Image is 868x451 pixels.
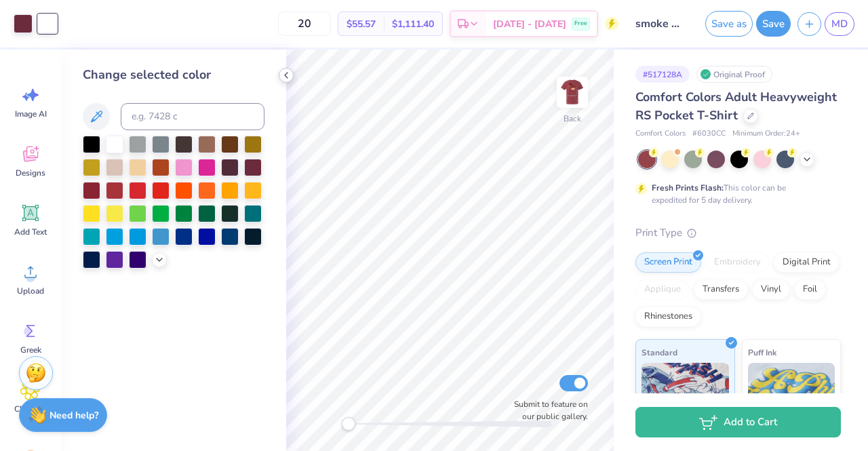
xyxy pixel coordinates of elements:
div: Back [564,113,581,125]
div: Applique [635,279,690,300]
button: Save as [705,11,753,37]
div: Foil [794,279,826,300]
div: # 517128A [635,66,690,83]
span: Designs [16,168,45,178]
input: e.g. 7428 c [121,103,264,130]
strong: Fresh Prints Flash: [652,182,724,193]
span: Greek [20,345,41,355]
span: MD [831,16,848,32]
label: Submit to feature on our public gallery. [507,398,588,423]
div: Original Proof [696,66,772,83]
span: Comfort Colors [635,128,686,140]
img: Puff Ink [748,363,835,431]
input: – – [278,12,331,36]
div: Transfers [694,279,748,300]
span: Standard [642,345,677,359]
a: MD [825,12,854,36]
div: Embroidery [705,252,770,273]
div: Print Type [635,225,841,241]
div: Screen Print [635,252,701,273]
div: Digital Print [774,252,840,273]
div: Change selected color [83,66,264,84]
span: Clipart & logos [8,404,53,425]
span: Puff Ink [748,345,776,359]
span: $1,111.40 [392,17,434,31]
img: Standard [642,363,729,431]
span: $55.57 [347,17,376,31]
span: Free [574,19,587,28]
div: This color can be expedited for 5 day delivery. [652,182,818,206]
button: Save [756,11,791,37]
span: Image AI [15,109,47,119]
div: Rhinestones [635,307,701,327]
img: Back [559,79,586,106]
span: Comfort Colors Adult Heavyweight RS Pocket T-Shirt [635,89,837,123]
span: Minimum Order: 24 + [732,128,800,140]
strong: Need help? [50,409,98,422]
input: Untitled Design [625,10,692,37]
span: # 6030CC [692,128,726,140]
span: [DATE] - [DATE] [493,17,566,31]
button: Add to Cart [635,407,841,437]
span: Add Text [14,227,47,237]
div: Accessibility label [342,417,355,431]
div: Vinyl [752,279,790,300]
span: Upload [17,286,44,296]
